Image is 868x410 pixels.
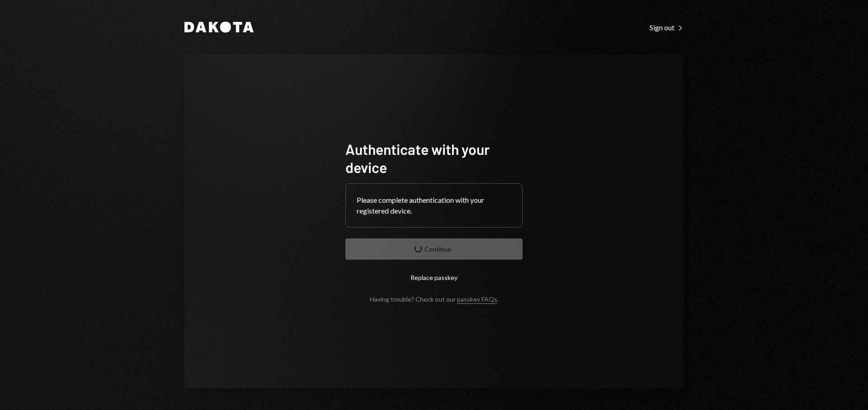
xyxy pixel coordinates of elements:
[650,23,684,32] div: Sign out
[345,140,523,176] h1: Authenticate with your device
[345,267,523,288] button: Replace passkey
[650,22,684,32] a: Sign out
[370,295,499,303] div: Having trouble? Check out our .
[457,295,497,304] a: passkey FAQs
[357,195,511,216] div: Please complete authentication with your registered device.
